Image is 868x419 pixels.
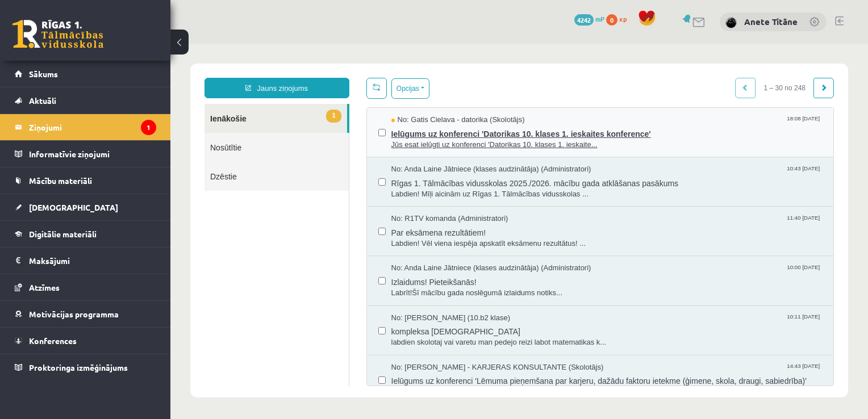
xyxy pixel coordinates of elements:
[614,170,652,178] span: 11:40 [DATE]
[221,319,433,329] span: No: [PERSON_NAME] - KARJERAS KONSULTANTE (Skolotājs)
[221,219,421,230] span: No: Anda Laine Jātniece (klases audzinātāja) (Administratori)
[34,34,179,55] a: Jauns ziņojums
[614,71,652,79] span: 18:08 [DATE]
[221,181,652,195] span: Par eksāmena rezultātiem!
[221,319,652,354] a: No: [PERSON_NAME] - KARJERAS KONSULTANTE (Skolotājs) 14:43 [DATE] Ielūgums uz konferenci 'Lēmuma ...
[29,114,156,140] legend: Ziņojumi
[29,95,56,106] span: Aktuāli
[221,195,652,206] span: Labdien! Vēl viena iespēja apskatīt eksāmenu rezultātus! ...
[221,244,652,255] span: Labrīt!Šī mācību gada noslēgumā izlaidums notiks...
[614,319,652,327] span: 14:43 [DATE]
[15,221,156,247] a: Digitālie materiāli
[29,229,97,239] span: Digitālie materiāli
[606,14,617,26] span: 0
[141,120,156,135] i: 1
[29,69,58,79] span: Sākums
[221,71,354,82] span: No: Gatis Cielava - datorika (Skolotājs)
[221,329,652,343] span: Ielūgums uz konferenci 'Lēmuma pieņemšana par karjeru, dažādu faktoru ietekme (ģimene, skola, dra...
[29,175,92,186] span: Mācību materiāli
[29,248,156,274] legend: Maksājumi
[15,248,156,274] a: Maksājumi
[29,141,156,167] legend: Informatīvie ziņojumi
[221,120,652,156] a: No: Anda Laine Jātniece (klases audzinātāja) (Administratori) 10:43 [DATE] Rīgas 1. Tālmācības vi...
[585,34,644,55] span: 1 – 30 no 248
[221,96,652,107] span: Jūs esat ielūgti uz konferenci 'Datorikas 10. klases 1. ieskaite...
[156,66,170,79] span: 1
[221,269,652,304] a: No: [PERSON_NAME] (10.b2 klase) 10:11 [DATE] kompleksa [DEMOGRAPHIC_DATA] labdien skolotaj vai va...
[34,60,177,89] a: 1Ienākošie
[29,202,118,212] span: [DEMOGRAPHIC_DATA]
[221,170,338,181] span: No: R1TV komanda (Administratori)
[614,120,652,129] span: 10:43 [DATE]
[29,336,77,346] span: Konferences
[34,118,178,147] a: Dzēstie
[15,167,156,194] a: Mācību materiāli
[221,131,652,145] span: Rīgas 1. Tālmācības vidusskolas 2025./2026. mācību gada atklāšanas pasākums
[15,61,156,87] a: Sākums
[12,20,103,48] a: Rīgas 1. Tālmācības vidusskola
[29,309,119,319] span: Motivācijas programma
[221,145,652,156] span: Labdien! Mīļi aicinām uz Rīgas 1. Tālmācības vidusskolas ...
[221,230,652,244] span: Izlaidums! Pieteikšanās!
[15,87,156,114] a: Aktuāli
[221,269,340,280] span: No: [PERSON_NAME] (10.b2 klase)
[221,279,652,294] span: kompleksa [DEMOGRAPHIC_DATA]
[606,14,632,23] a: 0 xp
[15,354,156,380] a: Proktoringa izmēģinājums
[15,141,156,167] a: Informatīvie ziņojumi
[619,14,627,23] span: xp
[221,120,421,131] span: No: Anda Laine Jātniece (klases audzinātāja) (Administratori)
[744,16,798,27] a: Anete Titāne
[15,274,156,300] a: Atzīmes
[15,114,156,140] a: Ziņojumi1
[221,294,652,304] span: labdien skolotaj vai varetu man pedejo reizi labot matematikas k...
[725,17,737,28] img: Anete Titāne
[34,89,178,118] a: Nosūtītie
[15,194,156,220] a: [DEMOGRAPHIC_DATA]
[29,282,60,292] span: Atzīmes
[29,362,128,372] span: Proktoringa izmēģinājums
[15,301,156,327] a: Motivācijas programma
[595,14,604,23] span: mP
[221,170,652,205] a: No: R1TV komanda (Administratori) 11:40 [DATE] Par eksāmena rezultātiem! Labdien! Vēl viena iespē...
[221,219,652,254] a: No: Anda Laine Jātniece (klases audzinātāja) (Administratori) 10:00 [DATE] Izlaidums! Pieteikšanā...
[15,328,156,354] a: Konferences
[221,71,652,106] a: No: Gatis Cielava - datorika (Skolotājs) 18:08 [DATE] Ielūgums uz konferenci 'Datorikas 10. klase...
[574,14,604,23] a: 4242 mP
[614,269,652,278] span: 10:11 [DATE]
[221,35,259,55] button: Opcijas
[574,14,594,26] span: 4242
[614,219,652,228] span: 10:00 [DATE]
[221,82,652,96] span: Ielūgums uz konferenci 'Datorikas 10. klases 1. ieskaites konference'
